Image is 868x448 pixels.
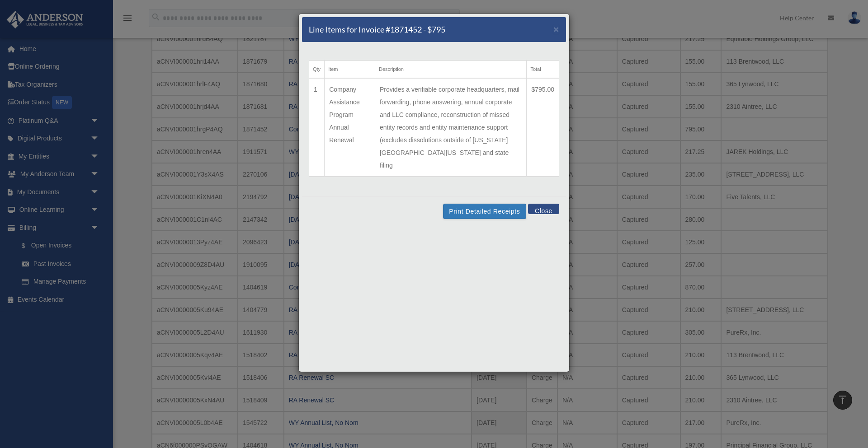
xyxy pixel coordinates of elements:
[527,61,559,79] th: Total
[375,61,526,79] th: Description
[309,24,445,35] h5: Line Items for Invoice #1871452 - $795
[375,78,526,177] td: Provides a verifiable corporate headquarters, mail forwarding, phone answering, annual corporate ...
[443,204,526,219] button: Print Detailed Receipts
[325,78,375,177] td: Company Assistance Program Annual Renewal
[527,78,559,177] td: $795.00
[309,78,325,177] td: 1
[309,61,325,79] th: Qty
[553,24,559,34] button: Close
[528,204,559,214] button: Close
[553,24,559,34] span: ×
[325,61,375,79] th: Item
